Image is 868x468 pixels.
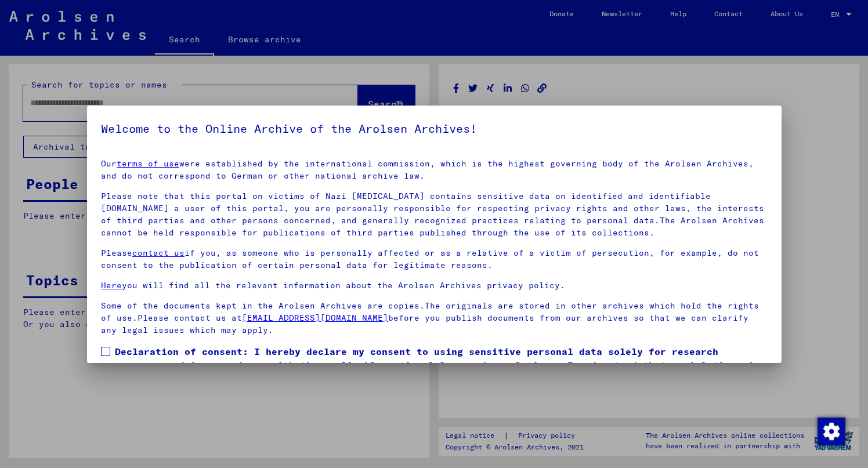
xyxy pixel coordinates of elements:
p: Please note that this portal on victims of Nazi [MEDICAL_DATA] contains sensitive data on identif... [101,190,768,239]
a: Here [101,280,122,291]
img: Change consent [818,418,845,445]
p: Our were established by the international commission, which is the highest governing body of the ... [101,158,768,182]
p: you will find all the relevant information about the Arolsen Archives privacy policy. [101,280,768,292]
a: contact us [132,248,185,258]
span: Declaration of consent: I hereby declare my consent to using sensitive personal data solely for r... [115,344,768,386]
p: Please if you, as someone who is personally affected or as a relative of a victim of persecution,... [101,247,768,271]
a: terms of use [117,158,179,169]
h5: Welcome to the Online Archive of the Arolsen Archives! [101,119,768,138]
a: [EMAIL_ADDRESS][DOMAIN_NAME] [242,313,388,323]
p: Some of the documents kept in the Arolsen Archives are copies.The originals are stored in other a... [101,300,768,336]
